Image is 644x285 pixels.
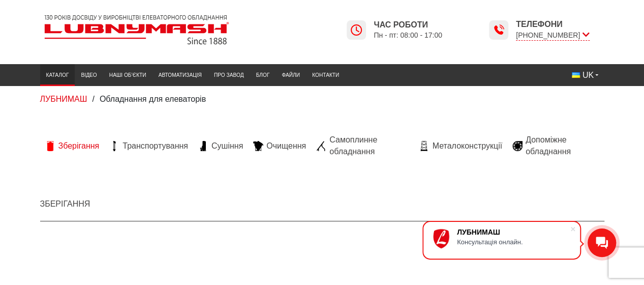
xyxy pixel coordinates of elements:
[306,67,345,83] a: Контакти
[457,238,570,246] div: Консультація онлайн.
[311,134,414,157] a: Самоплинне обладнання
[516,19,590,30] span: Телефони
[211,140,243,152] span: Сушіння
[493,24,505,36] img: Lubnymash time icon
[248,140,311,152] a: Очищення
[40,67,75,83] a: Каталог
[266,140,306,152] span: Очищення
[103,67,152,83] a: Наші об’єкти
[100,95,206,103] span: Обладнання для елеваторів
[414,140,507,152] a: Металоконструкції
[582,70,594,81] span: UK
[432,140,502,152] span: Металоконструкції
[152,67,208,83] a: Автоматизація
[208,67,250,83] a: Про завод
[566,67,604,84] button: UK
[350,24,362,36] img: Lubnymash time icon
[40,11,233,49] img: Lubnymash
[374,31,442,40] span: Пн - пт: 08:00 - 17:00
[122,140,188,152] span: Транспортування
[193,140,248,152] a: Сушіння
[92,95,94,103] span: /
[40,95,87,103] a: ЛУБНИМАШ
[457,228,570,236] div: ЛУБНИМАШ
[275,67,306,83] a: Файли
[104,140,193,152] a: Транспортування
[572,72,580,78] img: Українська
[526,134,599,157] span: Допоміжне обладнання
[58,140,100,152] span: Зберігання
[250,67,276,83] a: Блог
[75,67,103,83] a: Відео
[507,134,604,157] a: Допоміжне обладнання
[374,19,442,31] span: Час роботи
[40,199,90,208] a: Зберігання
[516,30,590,41] span: [PHONE_NUMBER]
[329,134,409,157] span: Самоплинне обладнання
[40,140,105,152] a: Зберігання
